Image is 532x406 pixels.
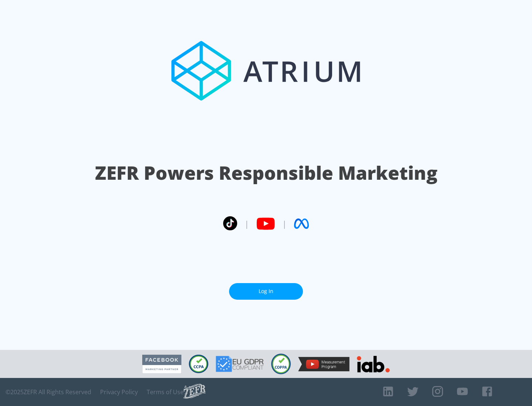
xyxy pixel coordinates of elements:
img: CCPA Compliant [189,355,208,373]
img: YouTube Measurement Program [298,357,349,371]
img: IAB [357,356,390,372]
span: | [282,218,287,229]
img: COPPA Compliant [271,354,291,374]
span: © 2025 ZEFR All Rights Reserved [6,388,91,396]
img: Facebook Marketing Partner [142,355,181,374]
a: Log In [229,283,303,300]
a: Terms of Use [147,388,184,396]
a: Privacy Policy [100,388,138,396]
h1: ZEFR Powers Responsible Marketing [95,160,437,186]
img: GDPR Compliant [216,356,264,372]
span: | [245,218,249,229]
